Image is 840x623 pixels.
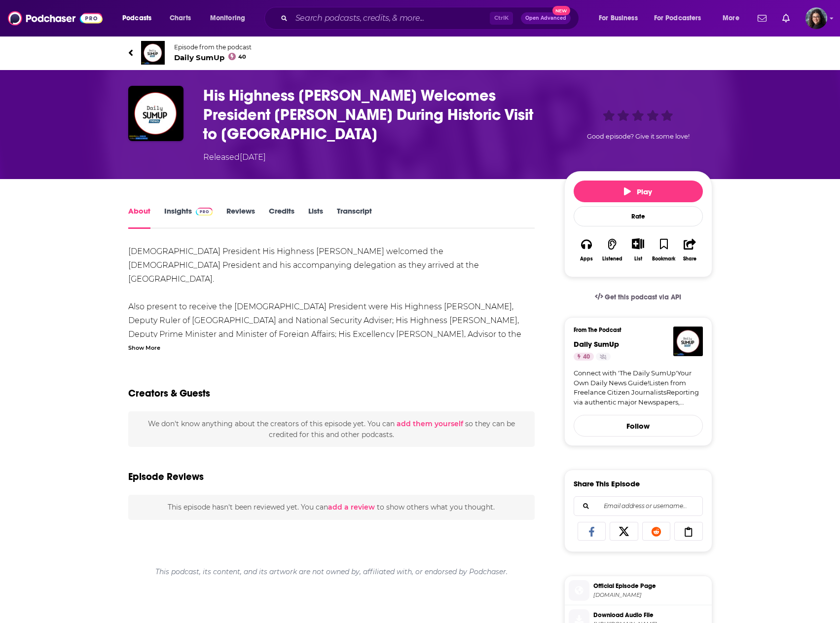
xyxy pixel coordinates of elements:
div: Search followers [574,496,703,516]
button: Show More Button [628,238,648,249]
img: Podchaser Pro [196,208,213,216]
span: New [552,6,570,15]
span: Play [624,187,652,196]
a: Charts [163,10,197,26]
h3: From The Podcast [574,327,695,333]
button: Play [574,181,703,202]
span: Official Episode Page [593,582,708,590]
input: Email address or username... [582,497,694,515]
button: Bookmark [651,232,677,268]
a: Copy Link [674,522,703,541]
div: Listened [602,256,622,262]
input: Search podcasts, credits, & more... [292,10,490,26]
a: 40 [574,353,594,361]
h2: Creators & Guests [128,387,210,400]
a: InsightsPodchaser Pro [164,206,213,229]
span: Episode from the podcast [174,43,252,51]
a: Share on Reddit [642,522,671,541]
img: Podchaser - Follow, Share and Rate Podcasts [8,9,103,28]
h3: Share This Episode [574,479,640,488]
button: open menu [203,10,258,26]
button: open menu [648,10,716,26]
button: Show profile menu [805,7,827,29]
span: This episode hasn't been reviewed yet. You can to show others what you thought. [168,503,495,512]
div: Released [DATE] [203,151,266,163]
div: Apps [580,256,593,262]
span: shows.acast.com [593,591,708,599]
a: Transcript [337,206,372,229]
div: Rate [574,206,703,226]
a: Daily SumUpEpisode from the podcastDaily SumUp40 [128,41,712,65]
button: open menu [115,10,164,26]
a: Lists [308,206,323,229]
span: Podcasts [122,11,151,25]
a: Share on X/Twitter [610,522,638,541]
div: Bookmark [652,256,675,262]
button: add them yourself [397,420,463,428]
button: Apps [574,232,599,268]
div: Search podcasts, credits, & more... [274,7,588,30]
a: Get this podcast via API [587,285,690,309]
a: Reviews [226,206,255,229]
a: Official Episode Page[DOMAIN_NAME] [569,580,708,601]
img: Daily SumUp [141,41,165,65]
span: Monitoring [210,11,245,25]
img: His Highness Sheikh Mohamed Bin Zayed Al Nahyan Welcomes President Donald Trump During Historic V... [128,86,183,141]
div: [DEMOGRAPHIC_DATA] President His Highness [PERSON_NAME] welcomed the [DEMOGRAPHIC_DATA] President... [128,245,535,493]
a: Share on Facebook [578,522,606,541]
button: Follow [574,415,703,437]
div: Share [683,256,696,262]
div: This podcast, its content, and its artwork are not owned by, affiliated with, or endorsed by Podc... [128,559,535,584]
span: We don't know anything about the creators of this episode yet . You can so they can be credited f... [148,419,515,439]
span: Logged in as SiobhanvanWyk [805,7,827,29]
span: Download Audio File [593,611,708,620]
span: 40 [583,352,590,362]
h1: His Highness Sheikh Mohamed Bin Zayed Al Nahyan Welcomes President Donald Trump During Historic V... [203,86,548,144]
button: Share [677,232,702,268]
button: open menu [592,10,650,26]
a: Daily SumUp [574,339,619,349]
button: Open AdvancedNew [521,12,571,24]
div: Show More ButtonList [625,232,651,268]
span: Daily SumUp [174,53,252,62]
span: Ctrl K [490,12,513,25]
span: 40 [238,55,246,59]
span: Get this podcast via API [605,293,681,301]
h3: Episode Reviews [128,471,204,483]
button: add a review [328,502,375,513]
a: Credits [269,206,294,229]
span: For Podcasters [654,11,701,25]
span: For Business [599,11,638,25]
span: Open Advanced [525,16,566,21]
a: Show notifications dropdown [778,10,794,27]
a: Connect with 'The Daily SumUp'Your Own Daily News Guide!Listen from Freelance Citizen Journalists... [574,368,703,407]
a: Show notifications dropdown [754,10,770,27]
button: Listened [599,232,625,268]
span: Charts [170,11,191,25]
div: List [634,256,642,262]
img: User Profile [805,7,827,29]
span: Good episode? Give it some love! [587,133,690,140]
a: About [128,206,150,229]
img: Daily SumUp [673,327,703,356]
button: open menu [716,10,752,26]
span: More [723,11,739,25]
